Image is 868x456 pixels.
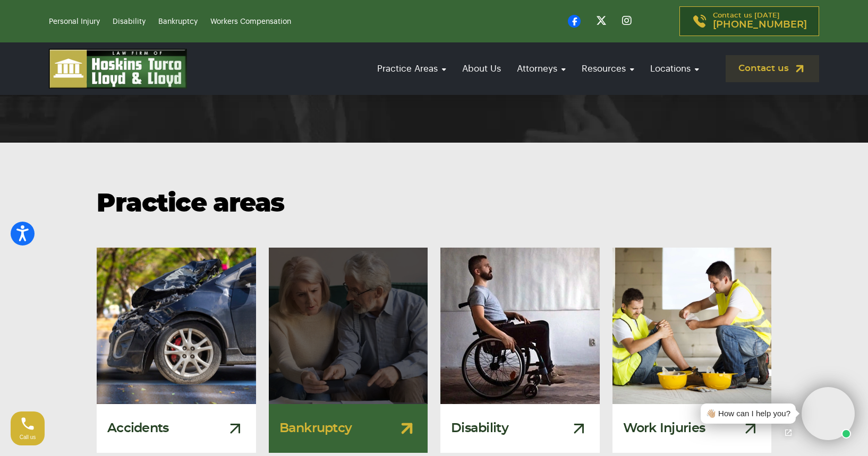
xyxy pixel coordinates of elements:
p: Contact us [DATE] [713,12,807,30]
img: Injured Construction Worker [612,248,772,404]
a: Bankruptcy [158,18,198,25]
span: [PHONE_NUMBER] [713,20,807,30]
a: Personal Injury [49,18,100,25]
a: Workers Compensation [210,18,291,25]
h3: Work Injuries [623,422,705,436]
a: Attorneys [512,54,571,84]
h3: Accidents [107,422,169,436]
a: Damaged Car From A Car Accident Accidents [97,248,256,453]
a: About Us [457,54,506,84]
img: Damaged Car From A Car Accident [97,248,256,404]
a: Disability [113,18,146,25]
span: Call us [20,434,36,440]
a: Open chat [777,422,799,444]
a: Bankruptcy [269,248,428,453]
img: logo [49,49,187,89]
h3: Bankruptcy [279,422,352,436]
a: Contact us [726,55,819,82]
a: Resources [576,54,640,84]
a: Locations [645,54,704,84]
div: 👋🏼 How can I help you? [706,408,790,420]
a: Practice Areas [372,54,452,84]
a: Injured Construction Worker Work Injuries [612,248,772,453]
a: Disability [440,248,600,453]
h3: Disability [451,422,508,436]
h2: Practice areas [97,190,771,218]
a: Contact us [DATE][PHONE_NUMBER] [679,6,819,36]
